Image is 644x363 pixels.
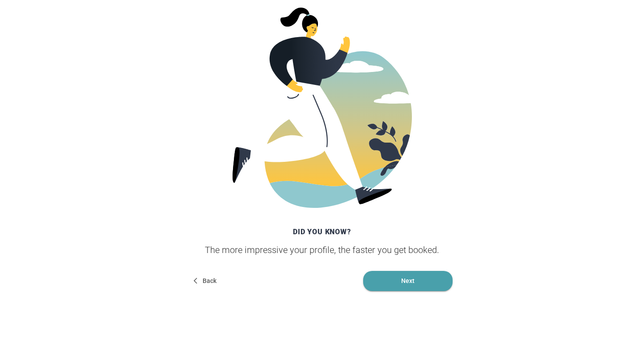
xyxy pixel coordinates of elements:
img: Breezing [233,8,412,208]
div: The more impressive your profile, the faster you get booked. [188,244,456,256]
button: Next [363,271,453,291]
div: Did you know? [188,223,456,241]
button: Back [191,271,220,291]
